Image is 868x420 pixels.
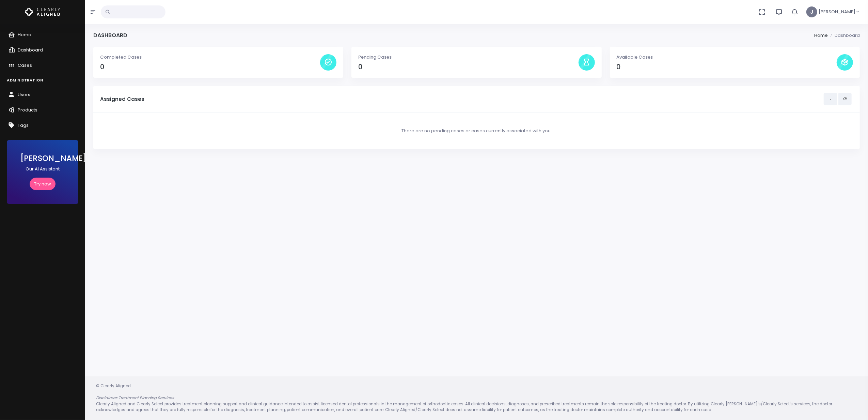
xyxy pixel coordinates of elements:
em: Disclaimer: Treatment Planning Services [96,395,174,401]
span: Dashboard [18,47,43,53]
h4: 0 [358,63,578,71]
span: Cases [18,62,32,69]
h4: 0 [100,63,320,71]
h4: 0 [617,63,837,71]
li: Home [814,32,828,39]
span: Products [18,107,37,113]
span: Home [18,31,31,38]
span: [PERSON_NAME] [819,9,855,15]
div: © Clearly Aligned Clearly Aligned and Clearly Select provides treatment planning support and clin... [89,383,864,413]
p: Our AI Assistant [20,166,65,172]
p: Available Cases [617,54,837,61]
span: Users [18,91,30,98]
p: Completed Cases [100,54,320,61]
h5: Assigned Cases [100,96,824,102]
p: Pending Cases [358,54,578,61]
li: Dashboard [828,32,860,39]
img: Logo Horizontal [25,5,60,19]
span: Tags [18,122,29,129]
a: Try now [30,178,56,190]
div: There are no pending cases or cases currently associated with you. [100,119,853,142]
h3: [PERSON_NAME] [20,154,65,163]
span: J [806,6,817,17]
h4: Dashboard [93,32,127,39]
